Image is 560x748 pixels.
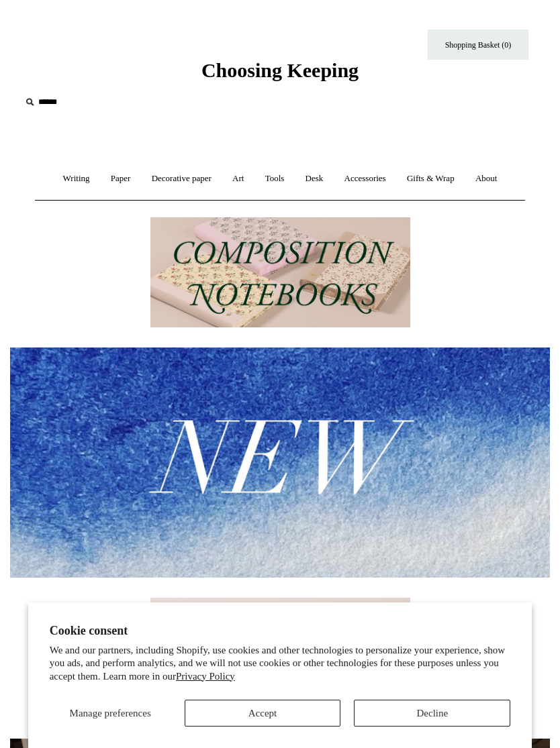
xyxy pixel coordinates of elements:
h2: Cookie consent [50,624,511,638]
a: Paper [101,161,140,197]
a: Tools [256,161,294,197]
a: Decorative paper [142,161,221,197]
img: The Deli Counter [150,598,410,708]
a: Desk [296,161,333,197]
p: We and our partners, including Shopify, use cookies and other technologies to personalize your ex... [50,644,511,684]
button: Accept [185,700,341,727]
button: Manage preferences [50,700,171,727]
img: 202302 Composition ledgers.jpg__PID:69722ee6-fa44-49dd-a067-31375e5d54ec [150,217,410,328]
a: Privacy Policy [176,671,235,682]
a: Gifts & Wrap [398,161,464,197]
a: Choosing Keeping [201,70,359,79]
a: Art [223,161,253,197]
img: New.jpg__PID:f73bdf93-380a-4a35-bcfe-7823039498e1 [10,348,550,577]
a: Shopping Basket (0) [428,30,528,60]
span: Choosing Keeping [201,59,359,81]
a: About [466,161,507,197]
span: Manage preferences [70,708,151,718]
a: Writing [54,161,99,197]
button: Decline [354,700,510,727]
a: Accessories [335,161,395,197]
